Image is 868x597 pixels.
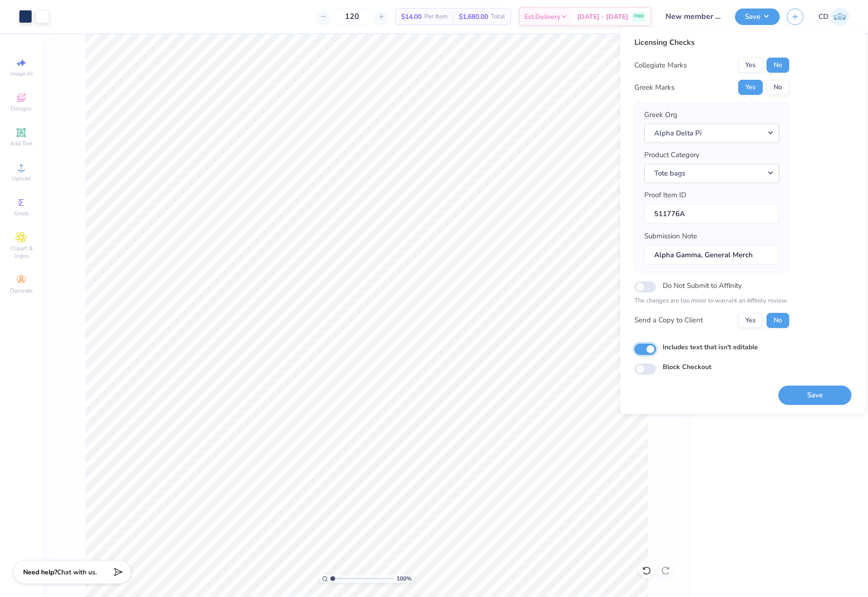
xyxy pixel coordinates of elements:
button: Yes [738,58,763,73]
span: FREE [634,13,644,20]
label: Includes text that isn't editable [663,342,758,352]
button: Save [735,8,780,25]
span: Clipart & logos [5,244,38,260]
button: Alpha Delta Pi [644,124,779,143]
span: Chat with us. [57,568,97,577]
span: Designs [11,105,32,112]
span: Image AI [10,70,33,77]
span: Greek [14,210,29,217]
strong: Need help? [23,568,57,577]
button: No [767,313,789,328]
span: Add Text [10,140,33,147]
label: Submission Note [644,231,697,242]
button: No [767,80,789,95]
span: Est. Delivery [524,12,560,22]
img: Cedric Diasanta [831,8,849,26]
div: Collegiate Marks [634,60,687,71]
button: Save [778,386,851,405]
div: Greek Marks [634,82,674,93]
span: CD [818,11,828,22]
p: The changes are too minor to warrant an Affinity review. [634,296,789,306]
button: No [767,58,789,73]
span: Upload [12,175,31,182]
span: $14.00 [401,12,421,22]
label: Greek Org [644,109,677,120]
span: 100 % [396,574,412,583]
div: Send a Copy to Client [634,315,703,326]
label: Do Not Submit to Affinity [663,279,742,292]
span: $1,680.00 [459,12,488,22]
button: Tote bags [644,164,779,183]
button: Yes [738,80,763,95]
label: Product Category [644,150,699,160]
button: Yes [738,313,763,328]
span: Total [491,12,505,22]
span: [DATE] - [DATE] [577,12,628,22]
div: Licensing Checks [634,37,789,48]
input: – – [334,8,371,25]
input: Add a note for Affinity [644,245,779,265]
a: CD [818,8,849,26]
span: Per Item [424,12,447,22]
label: Block Checkout [663,362,711,372]
input: Untitled Design [658,7,728,26]
label: Proof Item ID [644,190,686,201]
span: Decorate [10,287,33,294]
